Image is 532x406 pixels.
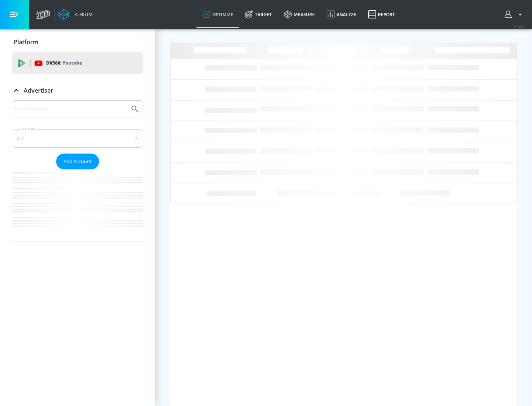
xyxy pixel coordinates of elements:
label: Sort By [21,127,37,131]
div: Advertiser [12,80,143,101]
p: Platform [14,38,38,46]
div: DV360: Youtube [12,52,143,74]
a: Report [362,1,401,28]
nav: list of Advertiser [12,169,143,241]
a: Atrium [58,9,93,20]
span: Add Account [64,157,92,166]
a: optimize [197,1,239,28]
p: Advertiser [24,86,53,94]
a: Target [239,1,278,28]
div: Atrium [72,11,93,18]
span: v 4.24.0 [514,24,525,28]
div: Platform [12,32,143,52]
p: DV360: [46,59,82,67]
a: Analyze [321,1,362,28]
input: Search by name [15,104,127,114]
div: Advertiser [12,100,143,241]
button: Add Account [56,154,99,169]
p: Youtube [62,59,82,67]
div: A-Z [12,129,143,148]
a: measure [278,1,321,28]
